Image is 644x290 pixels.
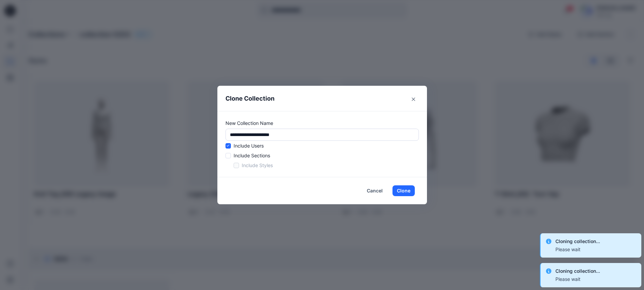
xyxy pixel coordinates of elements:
p: Please wait [555,245,600,254]
p: Include Users [234,142,264,149]
p: Include Styles [242,162,273,169]
button: Clone [392,185,415,196]
p: New Collection Name [225,120,419,127]
button: Cancel [362,185,387,196]
header: Clone Collection [217,86,427,111]
h6: Cloning collection... [555,237,600,245]
h6: Cloning collection... [555,267,600,275]
button: Close [408,94,419,105]
p: Please wait [555,275,600,283]
p: Include Sections [234,152,270,159]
